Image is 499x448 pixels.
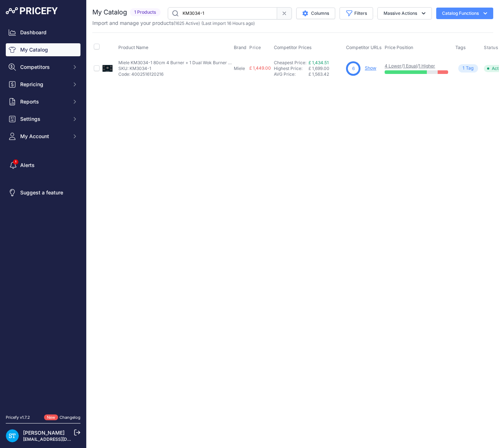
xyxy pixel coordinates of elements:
[20,63,67,71] span: Competitors
[308,66,329,71] span: £ 1,699.00
[340,7,373,19] button: Filters
[234,45,246,50] span: Brand
[274,60,306,65] a: Cheapest Price:
[274,71,308,77] div: AVG Price:
[6,95,80,108] button: Reports
[168,7,277,19] input: Search
[385,45,413,50] span: Price Position
[6,186,80,199] a: Suggest a feature
[6,26,80,39] a: Dashboard
[20,133,67,140] span: My Account
[308,60,329,65] a: £ 1,434.51
[92,7,127,17] h2: My Catalog
[6,61,80,74] button: Competitors
[463,65,464,72] span: 1
[249,45,261,50] span: Price
[23,430,65,436] a: [PERSON_NAME]
[6,159,80,172] a: Alerts
[458,64,478,73] span: Tag
[385,63,448,69] p: / /
[6,7,58,14] img: Pricefy Logo
[118,71,234,77] p: Code: 4002516120216
[20,115,67,123] span: Settings
[174,21,200,26] span: ( )
[175,21,198,26] a: 1625 Active
[20,81,67,88] span: Repricing
[234,66,246,71] p: Miele
[484,45,498,50] span: Status
[346,45,382,50] span: Competitor URLs
[44,414,58,421] span: New
[118,45,148,50] span: Product Name
[118,60,234,66] p: Miele KM3034-1 80cm 4 Burner + 1 Dual Wok Burner Gas Hob
[377,7,432,19] button: Massive Actions
[6,26,80,406] nav: Sidebar
[6,414,30,421] div: Pricefy v1.7.2
[130,8,161,17] span: 1 Products
[308,71,343,77] div: £ 1,563.42
[6,43,80,56] a: My Catalog
[23,436,99,442] a: [EMAIL_ADDRESS][DOMAIN_NAME]
[455,45,466,50] span: Tags
[274,45,312,50] span: Competitor Prices
[6,130,80,143] button: My Account
[249,45,263,50] button: Price
[201,21,255,26] span: (Last import 16 Hours ago)
[352,65,355,72] span: 6
[92,19,255,27] p: Import and manage your products
[436,8,493,19] button: Catalog Functions
[6,78,80,91] button: Repricing
[274,66,308,71] div: Highest Price:
[296,8,335,19] button: Columns
[365,65,376,71] a: Show
[249,65,271,71] span: £ 1,449.00
[385,63,402,69] a: 4 Lower
[60,415,80,420] a: Changelog
[20,98,67,105] span: Reports
[419,63,435,69] a: 1 Higher
[118,66,234,71] p: SKU: KM3034-1
[403,63,417,69] a: 1 Equal
[6,113,80,126] button: Settings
